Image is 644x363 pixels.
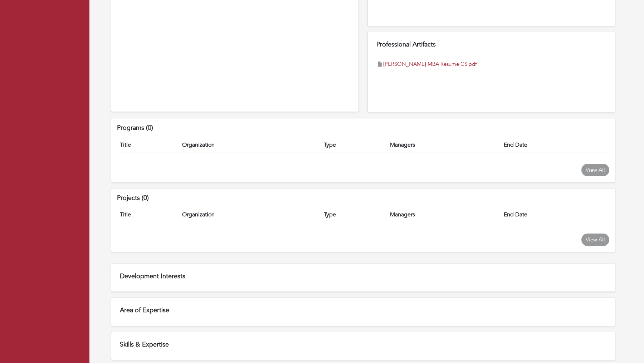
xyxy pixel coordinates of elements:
[179,138,321,152] th: Organization
[120,341,606,349] h5: Skills & Expertise
[387,138,501,152] th: Managers
[117,124,609,132] h4: Programs (0)
[501,138,609,152] th: End Date
[120,306,606,314] h5: Area of Expertise
[387,207,501,222] th: Managers
[581,234,609,246] a: View All
[321,207,387,222] th: Type
[321,138,387,152] th: Type
[120,273,606,280] h5: Development Interests
[383,60,477,68] a: [PERSON_NAME] MBA Resume CS pdf
[581,164,609,176] a: View All
[117,138,179,152] th: Title
[501,207,609,222] th: End Date
[117,194,609,202] h4: Projects (0)
[376,41,606,49] h5: Professional Artifacts
[117,207,179,222] th: Title
[179,207,321,222] th: Organization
